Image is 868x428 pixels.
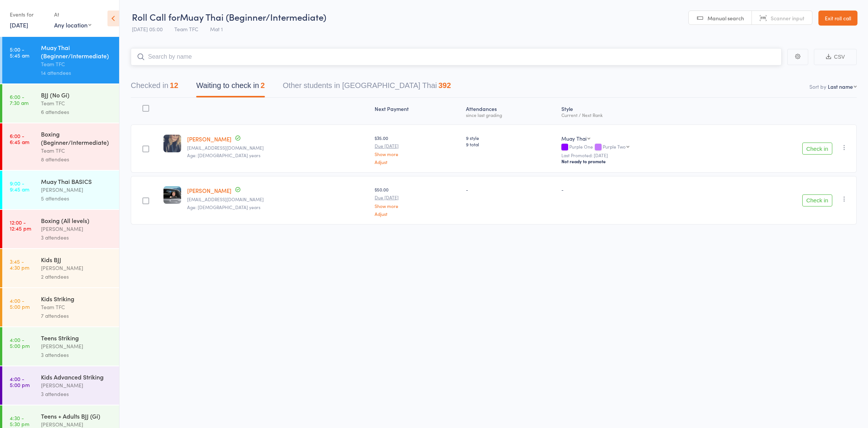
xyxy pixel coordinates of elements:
[41,255,113,264] div: Kids BJJ
[802,143,832,155] button: Check in
[375,203,460,208] a: Show more
[818,11,857,26] a: Exit roll call
[558,101,726,121] div: Style
[809,83,826,90] label: Sort by
[10,133,29,145] time: 6:00 - 6:45 am
[561,112,723,117] div: Current / Next Rank
[131,48,782,65] input: Search by name
[41,185,113,194] div: [PERSON_NAME]
[163,135,181,152] img: image1667976687.png
[163,186,181,204] img: image1734308471.png
[466,112,555,117] div: since last grading
[603,144,626,149] div: Purple Two
[260,81,265,90] div: 2
[54,21,91,29] div: Any location
[10,180,29,192] time: 9:00 - 9:45 am
[187,152,260,158] span: Age: [DEMOGRAPHIC_DATA] years
[41,342,113,351] div: [PERSON_NAME]
[41,43,113,60] div: Muay Thai (Beginner/Intermediate)
[10,21,28,29] a: [DATE]
[283,77,451,97] button: Other students in [GEOGRAPHIC_DATA] Thai392
[2,366,119,405] a: 4:00 -5:00 pmKids Advanced Striking[PERSON_NAME]3 attendees
[2,249,119,287] a: 3:45 -4:30 pmKids BJJ[PERSON_NAME]2 attendees
[41,216,113,225] div: Boxing (All levels)
[170,81,178,90] div: 12
[41,225,113,233] div: [PERSON_NAME]
[132,11,180,23] span: Roll Call for
[10,297,30,310] time: 4:00 - 5:00 pm
[463,101,558,121] div: Atten­dances
[187,187,231,194] a: [PERSON_NAME]
[2,84,119,123] a: 6:00 -7:30 amBJJ (No Gi)Team TFC6 attendees
[132,25,163,33] span: [DATE] 05:00
[439,81,451,90] div: 392
[41,381,113,390] div: [PERSON_NAME]
[814,49,857,65] button: CSV
[466,135,555,141] span: 9 style
[41,194,113,203] div: 5 attendees
[196,77,265,97] button: Waiting to check in2
[2,37,119,83] a: 5:00 -5:45 amMuay Thai (Beginner/Intermediate)Team TFC14 attendees
[180,11,326,23] span: Muay Thai (Beginner/Intermediate)
[41,108,113,116] div: 6 attendees
[375,195,460,200] small: Due [DATE]
[41,177,113,185] div: Muay Thai BASICS
[561,135,587,142] div: Muay Thai
[375,135,460,164] div: $35.00
[41,294,113,303] div: Kids Striking
[10,219,31,231] time: 12:00 - 12:45 pm
[561,144,723,150] div: Purple One
[561,158,723,164] div: Not ready to promote
[10,8,47,21] div: Events for
[54,8,91,21] div: At
[2,171,119,209] a: 9:00 -9:45 amMuay Thai BASICS[PERSON_NAME]5 attendees
[2,288,119,326] a: 4:00 -5:00 pmKids StrikingTeam TFC7 attendees
[708,14,744,22] span: Manual search
[375,159,460,164] a: Adjust
[2,123,119,170] a: 6:00 -6:45 amBoxing (Beginner/Intermediate)Team TFC8 attendees
[187,135,231,143] a: [PERSON_NAME]
[187,204,260,210] span: Age: [DEMOGRAPHIC_DATA] years
[41,303,113,311] div: Team TFC
[41,68,113,77] div: 14 attendees
[561,153,723,158] small: Last Promoted: [DATE]
[41,334,113,342] div: Teens Striking
[41,412,113,420] div: Teens + Adults BJJ (Gi)
[41,155,113,164] div: 8 attendees
[375,186,460,216] div: $50.00
[41,264,113,272] div: [PERSON_NAME]
[41,91,113,99] div: BJJ (No Gi)
[210,25,223,33] span: Mat 1
[10,337,30,349] time: 4:00 - 5:00 pm
[41,130,113,146] div: Boxing (Beginner/Intermediate)
[375,143,460,149] small: Due [DATE]
[375,152,460,156] a: Show more
[41,60,113,68] div: Team TFC
[372,101,463,121] div: Next Payment
[561,186,723,193] div: -
[41,390,113,398] div: 3 attendees
[187,145,369,150] small: Hollymiller0947@gmail.com
[41,233,113,242] div: 3 attendees
[41,351,113,359] div: 3 attendees
[41,146,113,155] div: Team TFC
[10,258,29,270] time: 3:45 - 4:30 pm
[131,77,178,97] button: Checked in12
[41,311,113,320] div: 7 attendees
[174,25,198,33] span: Team TFC
[771,14,804,22] span: Scanner input
[10,415,29,427] time: 4:30 - 5:30 pm
[41,373,113,381] div: Kids Advanced Striking
[466,141,555,147] span: 9 total
[375,211,460,216] a: Adjust
[10,94,29,106] time: 6:00 - 7:30 am
[2,210,119,248] a: 12:00 -12:45 pmBoxing (All levels)[PERSON_NAME]3 attendees
[41,272,113,281] div: 2 attendees
[41,99,113,108] div: Team TFC
[10,376,30,388] time: 4:00 - 5:00 pm
[802,194,832,206] button: Check in
[2,327,119,366] a: 4:00 -5:00 pmTeens Striking[PERSON_NAME]3 attendees
[466,186,555,193] div: -
[187,197,369,202] small: Brycesmit777@gmail.com
[10,46,29,58] time: 5:00 - 5:45 am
